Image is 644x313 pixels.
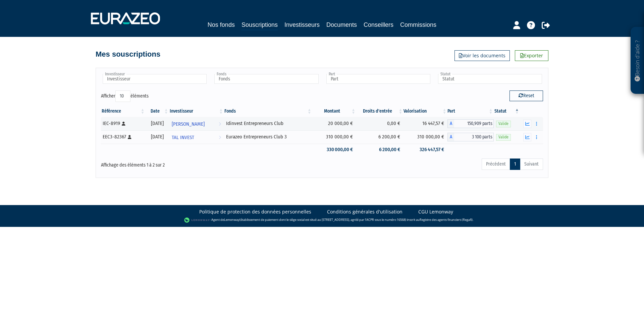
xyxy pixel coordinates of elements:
p: Besoin d'aide ? [634,30,641,91]
div: Idinvest Entrepreneurs Club [226,120,310,127]
td: 330 000,00 € [312,144,356,155]
button: Reset [509,90,543,101]
a: 1 [510,159,520,170]
td: 0,00 € [356,117,404,130]
img: logo-lemonway.png [184,217,210,224]
h4: Mes souscriptions [96,50,160,58]
a: Registre des agents financiers (Regafi) [420,217,473,222]
td: 310 000,00 € [404,130,447,144]
span: Valide [496,134,511,140]
div: Eurazeo Entrepreneurs Club 3 [226,133,310,140]
label: Afficher éléments [101,90,149,102]
div: [DATE] [148,120,166,127]
span: A [447,119,454,128]
th: Fonds: activer pour trier la colonne par ordre croissant [224,106,312,117]
a: Documents [326,20,357,29]
td: 310 000,00 € [312,130,356,144]
span: 3 100 parts [454,133,494,141]
th: Statut : activer pour trier la colonne par ordre d&eacute;croissant [494,106,520,117]
a: TAL INVEST [169,130,224,144]
i: [Français] Personne physique [122,122,125,126]
a: Nos fonds [208,20,235,29]
i: Voir l'investisseur [219,118,221,130]
a: Conseillers [364,20,393,29]
span: A [447,133,454,141]
a: Souscriptions [241,20,278,30]
td: 326 447,57 € [404,144,447,155]
span: 150,909 parts [454,119,494,128]
a: Commissions [400,20,436,29]
th: Valorisation: activer pour trier la colonne par ordre croissant [404,106,447,117]
img: 1732889491-logotype_eurazeo_blanc_rvb.png [91,12,160,24]
div: - Agent de (établissement de paiement dont le siège social est situé au [STREET_ADDRESS], agréé p... [7,217,637,224]
a: Exporter [515,50,548,61]
a: Voir les documents [454,50,510,61]
div: A - Idinvest Entrepreneurs Club [447,119,494,128]
a: Lemonway [224,217,239,222]
select: Afficheréléments [115,90,130,102]
div: EEC3-82367 [103,133,143,140]
a: CGU Lemonway [418,208,453,215]
a: Conditions générales d'utilisation [327,208,402,215]
td: 20 000,00 € [312,117,356,130]
span: TAL INVEST [172,131,194,144]
th: Montant: activer pour trier la colonne par ordre croissant [312,106,356,117]
th: Référence : activer pour trier la colonne par ordre croissant [101,106,145,117]
span: Valide [496,121,511,127]
th: Part: activer pour trier la colonne par ordre croissant [447,106,494,117]
th: Droits d'entrée: activer pour trier la colonne par ordre croissant [356,106,404,117]
span: [PERSON_NAME] [172,118,205,130]
th: Date: activer pour trier la colonne par ordre croissant [145,106,169,117]
i: [Français] Personne physique [128,135,131,139]
div: IEC-8919 [103,120,143,127]
i: Voir l'investisseur [219,131,221,144]
div: Affichage des éléments 1 à 2 sur 2 [101,158,279,169]
td: 16 447,57 € [404,117,447,130]
div: [DATE] [148,133,166,140]
div: A - Eurazeo Entrepreneurs Club 3 [447,133,494,141]
a: Investisseurs [284,20,320,29]
a: [PERSON_NAME] [169,117,224,130]
td: 6 200,00 € [356,144,404,155]
a: Politique de protection des données personnelles [199,208,311,215]
th: Investisseur: activer pour trier la colonne par ordre croissant [169,106,224,117]
td: 6 200,00 € [356,130,404,144]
